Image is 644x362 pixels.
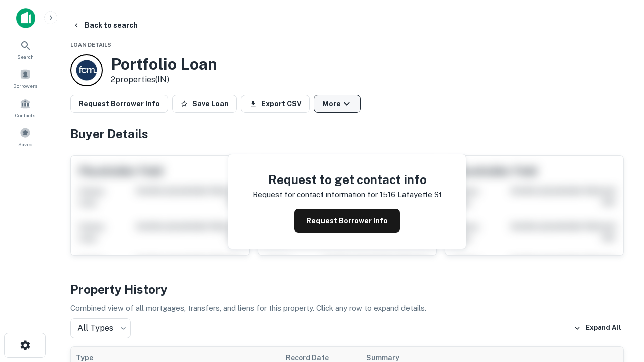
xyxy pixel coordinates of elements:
h3: Portfolio Loan [111,55,217,74]
button: Back to search [68,16,142,34]
h4: Buyer Details [70,125,624,143]
button: Expand All [571,321,624,336]
span: Borrowers [13,82,37,90]
h4: Request to get contact info [253,170,442,189]
div: All Types [70,318,131,338]
button: Request Borrower Info [294,209,400,233]
a: Borrowers [3,65,47,92]
span: Search [17,53,34,61]
a: Contacts [3,94,47,121]
button: Save Loan [172,95,237,113]
p: Combined view of all mortgages, transfers, and liens for this property. Click any row to expand d... [70,302,624,314]
span: Contacts [15,111,35,119]
p: 1516 lafayette st [380,189,442,201]
button: More [314,95,361,113]
span: Saved [18,140,33,148]
button: Export CSV [241,95,310,113]
iframe: Chat Widget [594,282,644,330]
h4: Property History [70,280,624,298]
button: Request Borrower Info [70,95,168,113]
span: Loan Details [70,42,111,48]
a: Saved [3,123,47,150]
img: capitalize-icon.png [16,8,35,28]
p: 2 properties (IN) [111,74,217,86]
a: Search [3,36,47,63]
p: Request for contact information for [253,189,378,201]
